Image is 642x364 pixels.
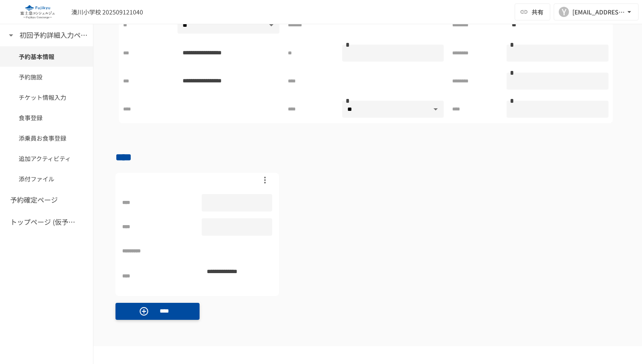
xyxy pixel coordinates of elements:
[19,174,74,183] span: 添付ファイル
[554,3,639,20] button: Y[EMAIL_ADDRESS][DOMAIN_NAME]
[20,30,87,41] h6: 初回予約詳細入力ページ
[19,154,74,163] span: 追加アクティビティ
[19,72,74,82] span: 予約施設
[19,113,74,122] span: 食事登録
[532,7,543,17] span: 共有
[10,217,78,228] h6: トップページ (仮予約一覧)
[19,52,74,61] span: 予約基本情報
[10,195,58,206] h6: 予約確定ページ
[559,7,569,17] div: Y
[572,7,625,17] div: [EMAIL_ADDRESS][DOMAIN_NAME]
[19,93,74,102] span: チケット情報入力
[10,5,65,19] img: eQeGXtYPV2fEKIA3pizDiVdzO5gJTl2ahLbsPaD2E4R
[71,8,143,17] div: 湊川小学校 202509121040
[515,3,550,20] button: 共有
[19,133,74,143] span: 添乗員お食事登録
